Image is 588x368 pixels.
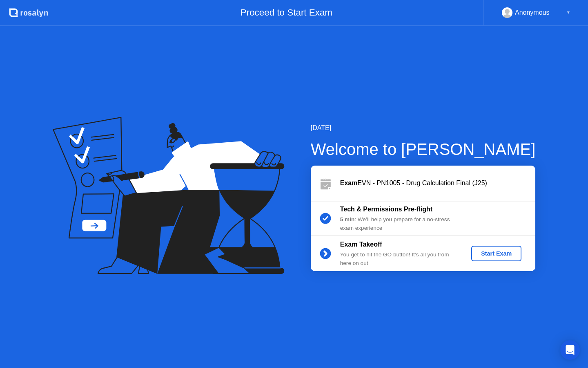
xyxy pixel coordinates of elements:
b: Exam Takeoff [340,241,382,248]
div: [DATE] [311,123,536,133]
b: Tech & Permissions Pre-flight [340,206,432,213]
div: Anonymous [515,7,550,18]
div: ▼ [566,7,570,18]
b: 5 min [340,216,355,222]
button: Start Exam [471,246,521,261]
div: Open Intercom Messenger [560,340,580,360]
b: Exam [340,180,358,186]
div: Start Exam [474,250,518,257]
div: You get to hit the GO button! It’s all you from here on out [340,251,458,267]
div: : We’ll help you prepare for a no-stress exam experience [340,215,458,232]
div: EVN - PN1005 - Drug Calculation Final (J25) [340,178,535,188]
div: Welcome to [PERSON_NAME] [311,137,536,162]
